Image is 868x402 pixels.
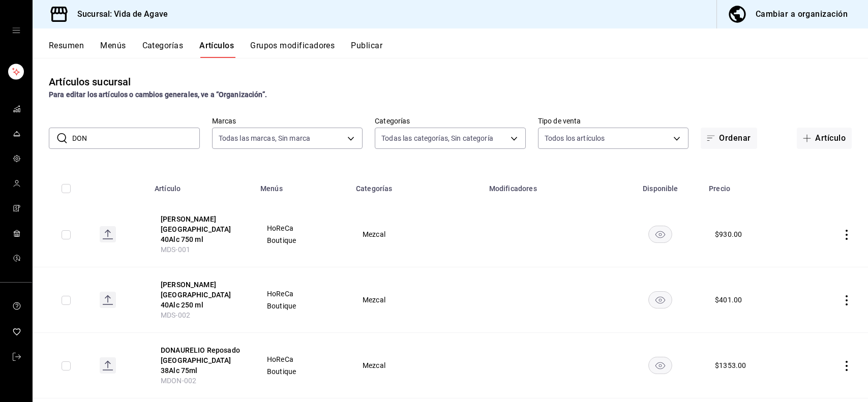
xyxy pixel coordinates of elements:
[648,357,672,374] button: availability-product
[267,237,337,244] span: Boutique
[363,231,470,238] span: Mezcal
[381,133,493,143] span: Todas las categorías, Sin categoría
[715,229,742,239] div: $ 930.00
[72,128,200,148] input: Buscar artículo
[842,361,852,371] button: actions
[545,133,605,143] span: Todos los artículos
[618,169,703,202] th: Disponible
[375,117,526,125] label: Categorías
[267,302,337,310] span: Boutique
[49,90,267,99] strong: Para editar los artículos o cambios generales, ve a “Organización”.
[350,169,483,202] th: Categorías
[267,290,337,297] span: HoReCa
[199,41,234,58] button: Artículos
[12,26,20,35] button: open drawer
[254,169,350,202] th: Menús
[715,360,746,370] div: $ 1353.00
[842,295,852,305] button: actions
[538,117,689,125] label: Tipo de venta
[49,74,131,89] div: Artículos sucursal
[267,356,337,363] span: HoReCa
[756,7,848,21] div: Cambiar a organización
[351,41,382,58] button: Publicar
[250,41,335,58] button: Grupos modificadores
[715,295,742,305] div: $ 401.00
[161,214,242,244] button: edit-product-location
[267,225,337,232] span: HoReCa
[161,245,190,254] span: MDS-001
[69,8,168,20] h3: Sucursal: Vida de Agave
[148,169,254,202] th: Artículo
[363,362,470,369] span: Mezcal
[161,311,190,319] span: MDS-002
[701,128,757,149] button: Ordenar
[842,230,852,240] button: actions
[267,368,337,375] span: Boutique
[49,41,84,58] button: Resumen
[49,41,868,58] div: navigation tabs
[100,41,126,58] button: Menús
[142,41,184,58] button: Categorías
[483,169,618,202] th: Modificadores
[648,291,672,308] button: availability-product
[648,226,672,243] button: availability-product
[161,377,196,385] span: MDON-002
[219,133,311,143] span: Todas las marcas, Sin marca
[212,117,363,125] label: Marcas
[363,296,470,303] span: Mezcal
[797,128,852,149] button: Artículo
[703,169,800,202] th: Precio
[161,280,242,310] button: edit-product-location
[161,345,242,376] button: edit-product-location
